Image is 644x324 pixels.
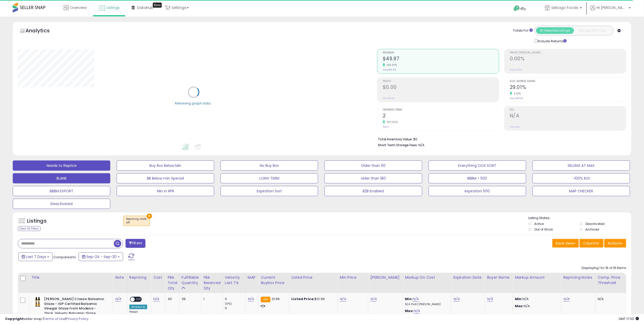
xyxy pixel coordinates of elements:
button: Actions [604,239,626,248]
a: N/A [413,296,419,302]
div: Comp. Price Threshold [598,275,624,286]
a: N/A [414,308,420,314]
strong: Max: [515,304,524,308]
div: Expiration Date [453,275,483,280]
div: Include Returns [531,38,573,44]
div: Markup Amount [515,275,559,280]
span: Avg. Buybox Share [510,80,626,83]
button: SELLING AT MAX [532,160,630,171]
button: × [147,213,152,219]
button: Needs to Reprice [13,160,110,171]
small: 149.97% [385,63,397,67]
strong: Copyright [5,316,24,321]
div: Listed Price [291,275,335,280]
div: $21.99 [291,297,334,301]
th: CSV column name: cust_attr_4_Buyer Name [485,273,513,293]
a: N/A [453,296,459,302]
b: Total Inventory Value: [378,137,413,141]
p: N/A [515,297,557,301]
div: 0 [225,297,245,301]
a: N/A [340,296,346,302]
button: Save View [552,239,579,248]
button: BBBM > 500 [429,173,526,183]
div: Fulfillable Quantity [182,275,199,286]
img: 41bE6vSciWL._SL40_.jpg [33,297,43,307]
span: 21.99 [272,296,280,301]
div: Velocity Last 7d [225,275,243,286]
button: MAP CHECKER [532,186,630,196]
strong: Min: [515,296,523,301]
a: Terms of Use [44,316,65,321]
b: Max: [405,308,414,313]
button: No Buy Box [221,160,318,171]
div: Current Buybox Price [261,275,287,286]
a: N/A [153,296,159,302]
div: Buyer Name [487,275,511,280]
div: 1 [203,297,219,301]
button: BB Below min Special [117,173,214,183]
span: N/A [418,143,424,147]
a: N/A [563,296,569,302]
div: FBA Reserved Qty [203,275,221,291]
button: Min in RPR [117,186,214,196]
i: Get Help [513,5,520,11]
label: Out of Stock [534,227,553,232]
label: Active [534,222,544,226]
a: Hi [PERSON_NAME] [590,5,631,17]
b: Listed Price: [291,296,314,301]
small: Prev: $0.00 [383,97,395,100]
th: The percentage added to the cost of goods (COGS) that forms the calculator for Min & Max prices. [403,273,451,293]
div: Repricing [129,275,149,280]
span: Revenue [383,51,499,54]
small: 3.61% [512,92,521,96]
p: N/A [515,304,557,308]
span: Last 7 Days [26,254,46,259]
small: Prev: $19.99 [383,68,396,71]
span: Help [520,7,527,11]
div: Markup on Cost [405,275,449,280]
div: 40 [168,297,175,301]
div: seller snap | | [5,317,88,321]
th: CSV column name: cust_attr_3_Repricing Notes [561,273,596,293]
span: Hi [PERSON_NAME] [597,5,627,10]
div: [PERSON_NAME] [370,275,401,280]
a: N/A [370,296,376,302]
h5: Analytics [25,27,60,35]
h5: Listings [27,218,47,225]
small: Prev: N/A [510,125,520,128]
div: Repricing Notes [563,275,593,280]
div: Totals For [513,28,533,33]
div: Amazon AI [129,305,147,309]
button: Everything OOS SORT [429,160,526,171]
div: Retrieving graph data.. [175,101,212,105]
span: Sebago Foods [551,5,578,10]
span: Ordered Items [383,109,499,111]
button: older than 180 [324,173,422,183]
div: Preset: [129,310,147,322]
div: Cost [153,275,163,280]
span: ROI [510,109,626,111]
a: N/A [115,296,121,302]
button: -100% ROI [532,173,630,183]
button: Deactivated [13,199,110,209]
span: Listings [106,5,120,10]
div: Note [115,275,125,280]
button: Last 7 Days [18,252,52,261]
a: Help [510,1,537,17]
button: Columns [580,239,604,248]
div: Title [31,275,111,280]
div: Tooltip anchor [153,3,162,8]
small: 100.00% [385,120,398,124]
button: BBBM EXPORT [13,186,110,196]
h2: N/A [510,113,626,120]
h2: $49.97 [383,56,499,63]
button: Buy Box Below Min [117,160,214,171]
div: 39 [182,297,197,301]
small: Prev: 28.00% [510,97,523,100]
span: OFF [135,297,143,302]
span: Columns [583,241,599,246]
a: N/A [487,296,493,302]
a: Privacy Policy [66,316,88,321]
h2: 29.01% [510,84,626,91]
b: Min: [405,296,413,301]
